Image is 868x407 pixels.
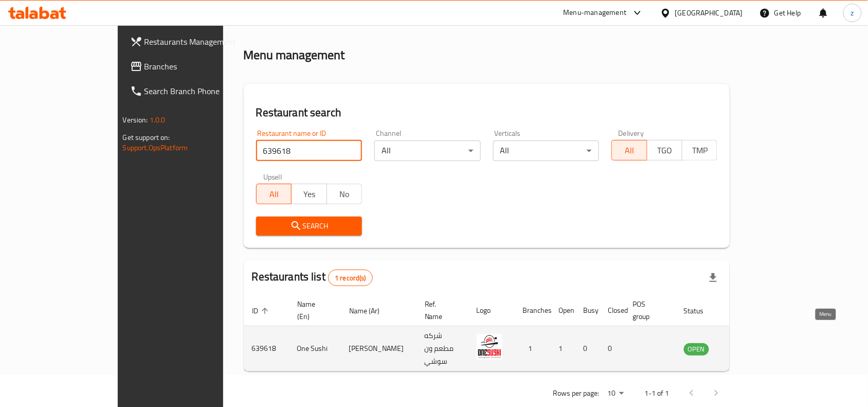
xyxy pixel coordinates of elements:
[600,326,625,371] td: 0
[515,295,551,326] th: Branches
[493,140,599,161] div: All
[341,326,417,371] td: [PERSON_NAME]
[564,7,627,19] div: Menu-management
[633,298,663,323] span: POS group
[575,295,600,326] th: Busy
[296,187,322,202] span: Yes
[244,326,289,371] td: 639618
[261,187,287,202] span: All
[575,326,600,371] td: 0
[327,184,362,204] button: No
[477,334,502,360] img: One Sushi
[123,113,148,127] span: Version:
[600,295,625,326] th: Closed
[122,54,263,79] a: Branches
[701,266,726,290] div: Export file
[289,326,341,371] td: One Sushi
[468,295,515,326] th: Logo
[349,305,393,317] span: Name (Ar)
[603,386,628,401] div: Rows per page:
[417,326,468,371] td: شركه مطعم ون سوشي
[644,387,669,400] p: 1-1 of 1
[329,273,372,283] span: 1 record(s)
[551,295,575,326] th: Open
[684,343,709,355] span: OPEN
[331,187,358,202] span: No
[684,305,717,317] span: Status
[256,105,718,120] h2: Restaurant search
[252,305,272,317] span: ID
[144,60,255,73] span: Branches
[616,143,643,158] span: All
[851,7,854,19] span: z
[244,295,765,371] table: enhanced table
[123,131,170,144] span: Get support on:
[122,79,263,103] a: Search Branch Phone
[297,298,329,323] span: Name (En)
[144,85,255,97] span: Search Branch Phone
[256,140,362,161] input: Search for restaurant name or ID..
[263,173,282,181] label: Upsell
[150,113,166,127] span: 1.0.0
[730,295,765,326] th: Action
[328,270,373,286] div: Total records count
[619,130,644,137] label: Delivery
[122,29,263,54] a: Restaurants Management
[652,143,678,158] span: TGO
[647,140,682,161] button: TGO
[425,298,456,323] span: Ref. Name
[675,7,743,19] div: [GEOGRAPHIC_DATA]
[374,140,480,161] div: All
[553,387,599,400] p: Rows per page:
[288,14,357,26] span: Menu management
[682,140,717,161] button: TMP
[256,184,292,204] button: All
[551,326,575,371] td: 1
[684,343,709,356] div: OPEN
[252,269,373,286] h2: Restaurants list
[256,217,362,236] button: Search
[515,326,551,371] td: 1
[281,14,284,26] li: /
[611,140,647,161] button: All
[264,220,354,233] span: Search
[144,36,255,48] span: Restaurants Management
[686,143,713,158] span: TMP
[244,47,345,63] h2: Menu management
[291,184,327,204] button: Yes
[123,141,188,154] a: Support.OpsPlatform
